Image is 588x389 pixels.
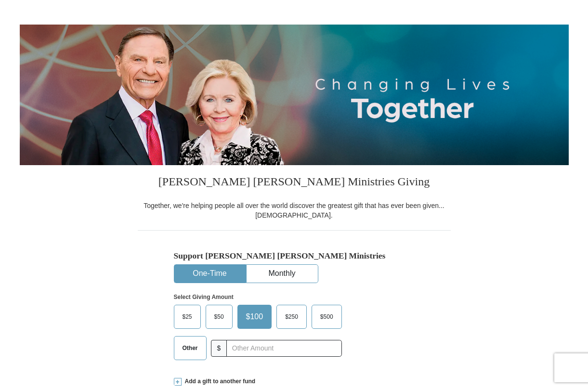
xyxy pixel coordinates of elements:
[315,310,338,324] span: $500
[241,310,268,324] span: $100
[138,201,451,220] div: Together, we're helping people all over the world discover the greatest gift that has ever been g...
[174,294,234,300] strong: Select Giving Amount
[211,340,227,357] span: $
[280,310,303,324] span: $250
[226,340,341,357] input: Other Amount
[178,310,197,324] span: $25
[138,165,451,201] h3: [PERSON_NAME] [PERSON_NAME] Ministries Giving
[182,377,256,386] span: Add a gift to another fund
[174,251,415,261] h5: Support [PERSON_NAME] [PERSON_NAME] Ministries
[247,265,318,283] button: Monthly
[174,265,246,283] button: One-Time
[209,310,229,324] span: $50
[178,341,203,355] span: Other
